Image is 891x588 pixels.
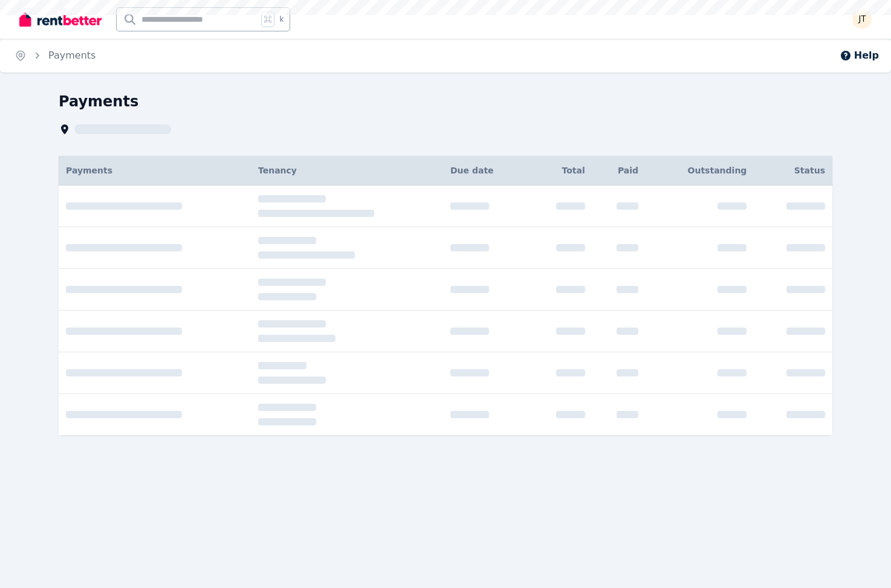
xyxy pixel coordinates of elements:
th: Due date [443,156,528,186]
th: Outstanding [646,156,754,186]
button: Help [840,48,879,63]
th: Status [754,156,832,186]
img: Jamie Taylor [852,10,872,29]
th: Tenancy [251,156,443,186]
a: Payments [48,50,96,61]
span: Payments [66,166,112,175]
img: RentBetter [19,10,102,28]
span: k [279,15,283,24]
h1: Payments [59,92,138,111]
th: Total [528,156,592,186]
th: Paid [592,156,646,186]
